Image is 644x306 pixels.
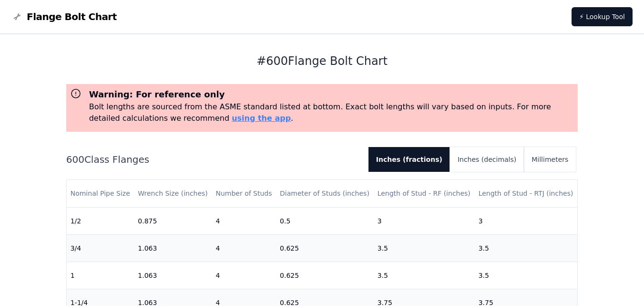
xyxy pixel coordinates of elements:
td: 3.5 [475,234,578,262]
span: Flange Bolt Chart [27,10,117,23]
a: using the app [232,114,291,123]
td: 3 [374,207,475,234]
td: 1.063 [134,234,212,262]
td: 0.625 [276,262,374,289]
td: 1.063 [134,262,212,289]
td: 3 [475,207,578,234]
button: Inches (decimals) [450,147,524,172]
td: 3.5 [475,262,578,289]
td: 3.5 [374,262,475,289]
td: 3.5 [374,234,475,262]
h1: # 600 Flange Bolt Chart [66,53,578,69]
p: Bolt lengths are sourced from the ASME standard listed at bottom. Exact bolt lengths will vary ba... [89,101,574,124]
button: Millimeters [524,147,576,172]
th: Number of Studs [212,180,276,207]
th: Length of Stud - RF (inches) [374,180,475,207]
td: 0.625 [276,234,374,262]
td: 4 [212,207,276,234]
a: ⚡ Lookup Tool [572,7,633,26]
th: Length of Stud - RTJ (inches) [475,180,578,207]
td: 3/4 [67,234,134,262]
th: Wrench Size (inches) [134,180,212,207]
button: Inches (fractions) [368,147,450,172]
td: 4 [212,234,276,262]
td: 1/2 [67,207,134,234]
th: Diameter of Studs (inches) [276,180,374,207]
a: Flange Bolt Chart LogoFlange Bolt Chart [11,10,117,23]
h2: 600 Class Flanges [66,153,361,166]
img: Flange Bolt Chart Logo [11,11,23,22]
td: 0.875 [134,207,212,234]
td: 0.5 [276,207,374,234]
td: 1 [67,262,134,289]
h3: Warning: For reference only [89,88,574,101]
td: 4 [212,262,276,289]
th: Nominal Pipe Size [67,180,134,207]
